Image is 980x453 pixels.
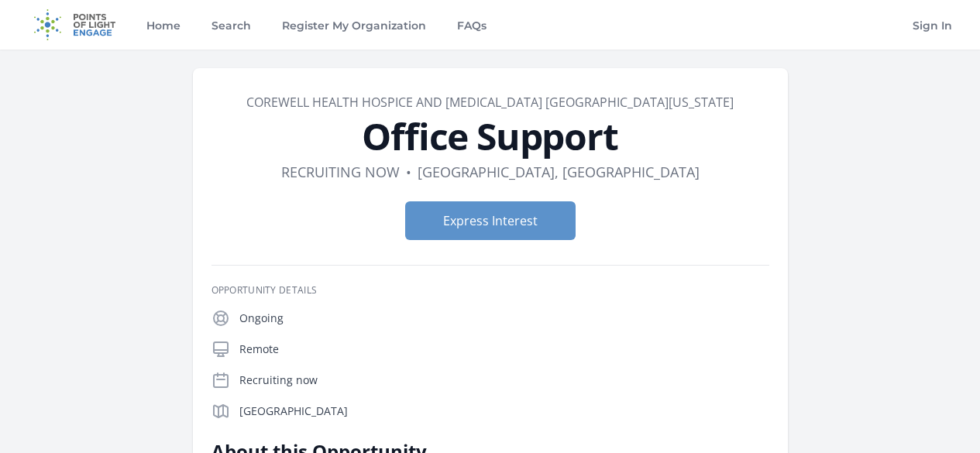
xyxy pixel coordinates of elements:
h1: Office Support [211,118,769,155]
button: Express Interest [405,201,576,240]
div: • [406,161,411,183]
p: [GEOGRAPHIC_DATA] [239,403,769,419]
dd: [GEOGRAPHIC_DATA], [GEOGRAPHIC_DATA] [418,161,700,183]
dd: Recruiting now [281,161,400,183]
a: Corewell Health Hospice and [MEDICAL_DATA] [GEOGRAPHIC_DATA][US_STATE] [246,94,734,111]
h3: Opportunity Details [211,284,769,297]
p: Ongoing [239,311,769,326]
p: Recruiting now [239,372,769,388]
p: Remote [239,341,769,357]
